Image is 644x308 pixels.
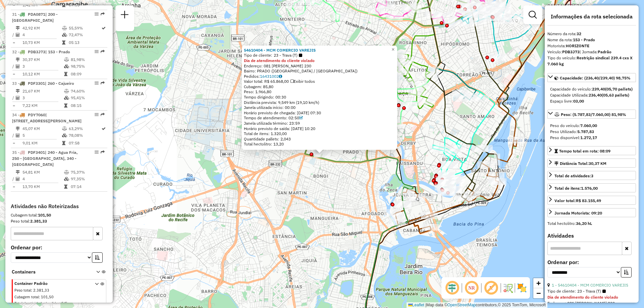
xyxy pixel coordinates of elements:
[22,125,62,132] td: 45,07 KM
[11,203,107,209] h4: Atividades não Roteirizadas
[101,113,105,117] em: Rota exportada
[550,123,597,128] span: Peso do veículo:
[22,95,64,101] td: 3
[408,303,424,307] a: Leaflet
[22,140,62,146] td: 9,01 KM
[550,86,633,92] div: Capacidade do veículo:
[244,121,395,126] div: Janela utilizada término: 23:59
[22,176,64,182] td: 4
[38,212,51,218] strong: 101,50
[244,63,395,69] div: Endereço: 081 [PERSON_NAME] 230
[70,71,104,77] td: 08:09
[22,39,62,46] td: 10,73 KM
[573,37,595,42] strong: 153 - Prado
[502,283,513,293] img: Fluxo de ruas
[62,133,67,137] i: % de utilização da cubagem
[602,93,629,98] strong: (05,63 pallets)
[547,73,636,82] a: Capacidade: (236,40/239,40) 98,75%
[41,295,54,299] span: 101,50
[64,104,67,108] i: Tempo total em rota
[101,50,105,54] em: Rota exportada
[621,267,632,278] button: Ordem crescente
[12,150,78,167] span: 35 -
[70,183,104,190] td: 07:14
[64,89,69,93] i: % de utilização do peso
[68,25,101,32] td: 55,59%
[68,140,101,146] td: 07:58
[22,71,64,77] td: 10,12 KM
[580,123,597,128] strong: 7.060,00
[547,171,636,180] a: Total de atividades:3
[64,177,69,181] i: % de utilização da cubagem
[70,102,104,109] td: 08:15
[447,303,476,307] a: OpenStreetMap
[573,99,584,104] strong: 03,00
[12,112,82,123] span: | [STREET_ADDRESS][PERSON_NAME]
[314,151,330,158] div: Atividade não roteirizada - MCM COMERCIO VAREJIS
[14,295,39,299] span: Cubagem total
[552,283,628,288] a: 1 - 54610404 - MCM COMERCIO VAREJIS
[22,102,64,109] td: 7,22 KM
[22,132,62,139] td: 5
[11,243,107,251] label: Ordenar por:
[12,71,15,77] td: =
[12,63,15,70] td: /
[22,169,64,176] td: 54,81 KM
[64,72,67,76] i: Tempo total em rota
[483,280,499,296] span: Exibir rótulo
[554,161,606,167] div: Distância Total:
[68,132,101,139] td: 78,08%
[576,198,601,203] strong: R$ 83.155,49
[547,49,636,55] div: Veículo:
[70,56,104,63] td: 81,98%
[425,303,426,307] span: |
[581,186,598,191] strong: 1.576,00
[16,58,20,62] i: Distância Total
[70,176,104,182] td: 97,35%
[547,295,618,300] strong: Dia de atendimento do cliente violado
[550,135,633,141] div: Peso disponível:
[547,300,636,306] div: Endereço: 081 [PERSON_NAME] 230
[554,185,598,191] div: Total de itens:
[12,81,74,86] span: 33 -
[391,47,394,52] span: ×
[547,120,636,143] div: Peso: (5.787,83/7.060,00) 81,98%
[28,150,45,155] span: PDF3401
[31,288,32,293] span: :
[577,31,581,36] strong: 32
[526,8,539,21] a: Exibir filtros
[547,288,636,294] div: Tipo de cliente:
[95,81,99,85] em: Opções
[547,146,636,155] a: Tempo total em rota: 08:09
[244,131,395,136] div: Total de itens: 1.320,00
[244,141,395,147] div: Total hectolitro: 13,20
[12,95,15,101] td: /
[22,25,62,32] td: 42,92 KM
[95,12,99,16] em: Opções
[244,74,395,79] div: Pedidos:
[28,81,45,86] span: PDF3301
[22,183,64,190] td: 13,70 KM
[547,55,633,66] strong: Restrição sindical 239.4 cxs X 7.060 kg
[279,74,282,78] i: Observações
[68,125,101,132] td: 63,29%
[592,86,605,91] strong: 239,40
[92,252,103,263] button: Ordem crescente
[16,33,20,37] i: Total de Atividades
[598,49,611,54] strong: Padrão
[68,32,101,38] td: 72,47%
[39,295,40,299] span: :
[45,49,70,54] span: | 153 - Prado
[12,112,82,123] span: 34 -
[12,32,15,38] td: /
[244,110,395,116] div: Horário previsto de chegada: [DATE] 07:30
[244,100,395,105] div: Distância prevista: 9,549 km (19,10 km/h)
[547,183,636,192] a: Total de itens:1.576,00
[244,84,273,89] span: Cubagem: 85,80
[517,283,527,293] img: Exibir/Ocultar setores
[244,95,395,100] div: Tempo dirigindo: 00:30
[101,12,105,16] em: Rota exportada
[28,49,45,54] span: PDB3J73
[554,210,602,216] div: Jornada Motorista: 09:20
[589,93,602,98] strong: 236,40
